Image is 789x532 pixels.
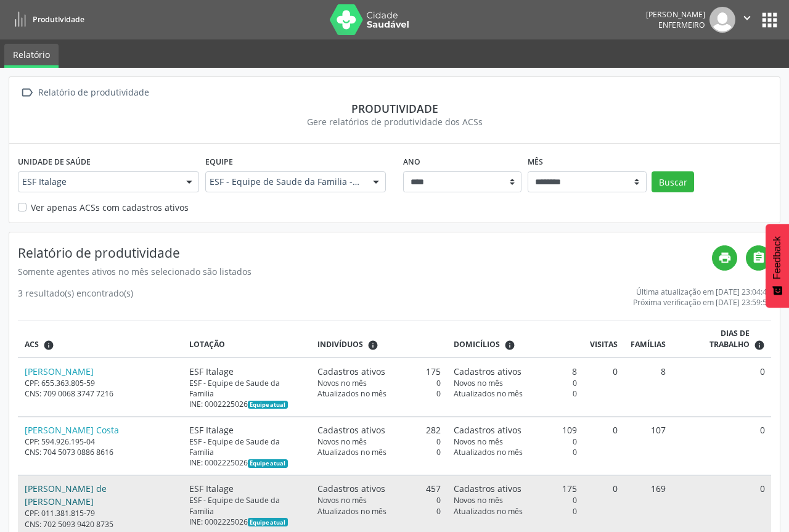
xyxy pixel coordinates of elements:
[18,115,771,128] div: Gere relatórios de produtividade dos ACSs
[317,339,363,350] span: Indivíduos
[317,424,385,436] span: Cadastros ativos
[317,447,386,457] span: Atualizados no mês
[25,508,176,518] div: CPF: 011.381.815-79
[189,378,305,399] div: ESF - Equipe de Saude da Familia
[25,424,119,436] a: [PERSON_NAME] Costa
[189,495,305,516] div: ESF - Equipe de Saude da Familia
[658,20,705,30] span: Enfermeiro
[454,424,577,436] div: 109
[25,436,176,447] div: CPF: 594.926.195-04
[317,447,441,457] div: 0
[18,102,771,115] div: Produtividade
[18,287,133,308] div: 3 resultado(s) encontrado(s)
[454,424,521,436] span: Cadastros ativos
[454,506,577,517] div: 0
[624,321,672,358] th: Famílias
[182,321,311,358] th: Lotação
[4,44,59,68] a: Relatório
[317,436,441,447] div: 0
[189,424,305,436] div: ESF Italage
[679,328,749,351] span: Dias de trabalho
[454,378,577,388] div: 0
[772,236,783,279] span: Feedback
[25,447,176,457] div: CNS: 704 5073 0886 8616
[317,378,367,388] span: Novos no mês
[712,245,737,271] a: print
[454,447,523,457] span: Atualizados no mês
[22,176,174,188] span: ESF Italage
[672,417,771,475] td: 0
[25,378,176,388] div: CPF: 655.363.805-59
[317,436,367,447] span: Novos no mês
[752,251,766,264] i: 
[317,506,386,517] span: Atualizados no mês
[9,9,84,30] a: Produtividade
[740,11,754,25] i: 
[317,365,441,378] div: 175
[248,518,288,526] span: Esta é a equipe atual deste Agente
[454,436,503,447] span: Novos no mês
[317,424,441,436] div: 282
[18,265,712,278] div: Somente agentes ativos no mês selecionado são listados
[25,339,39,350] span: ACS
[504,340,515,351] i: <div class="text-left"> <div> <strong>Cadastros ativos:</strong> Cadastros que estão vinculados a...
[709,7,735,33] img: img
[454,365,577,378] div: 8
[454,482,521,495] span: Cadastros ativos
[454,447,577,457] div: 0
[754,340,765,351] i: Dias em que o(a) ACS fez pelo menos uma visita, ou ficha de cadastro individual ou cadastro domic...
[189,457,305,468] div: INE: 0002225026
[18,84,151,102] a:  Relatório de produtividade
[248,401,288,409] span: Esta é a equipe atual deste Agente
[454,506,523,517] span: Atualizados no mês
[317,378,441,388] div: 0
[624,358,672,416] td: 8
[454,482,577,495] div: 175
[25,366,94,377] a: [PERSON_NAME]
[454,365,521,378] span: Cadastros ativos
[317,495,441,505] div: 0
[735,7,759,33] button: 
[624,417,672,475] td: 107
[317,388,441,399] div: 0
[189,436,305,457] div: ESF - Equipe de Saude da Familia
[317,495,367,505] span: Novos no mês
[584,321,624,358] th: Visitas
[36,84,151,102] div: Relatório de produtividade
[584,417,624,475] td: 0
[317,482,441,495] div: 457
[189,517,305,527] div: INE: 0002225026
[646,9,705,20] div: [PERSON_NAME]
[454,495,577,505] div: 0
[367,340,378,351] i: <div class="text-left"> <div> <strong>Cadastros ativos:</strong> Cadastros que estão vinculados a...
[189,365,305,378] div: ESF Italage
[33,14,84,25] span: Produtividade
[317,482,385,495] span: Cadastros ativos
[189,399,305,409] div: INE: 0002225026
[403,152,420,171] label: Ano
[746,245,771,271] a: 
[18,245,712,261] h4: Relatório de produtividade
[454,495,503,505] span: Novos no mês
[454,388,577,399] div: 0
[454,339,500,350] span: Domicílios
[25,388,176,399] div: CNS: 709 0068 3747 7216
[766,224,789,308] button: Feedback - Mostrar pesquisa
[317,388,386,399] span: Atualizados no mês
[652,171,694,192] button: Buscar
[205,152,233,171] label: Equipe
[633,287,771,297] div: Última atualização em [DATE] 23:04:42
[454,378,503,388] span: Novos no mês
[454,388,523,399] span: Atualizados no mês
[18,152,91,171] label: Unidade de saúde
[528,152,543,171] label: Mês
[718,251,732,264] i: print
[25,483,107,507] a: [PERSON_NAME] de [PERSON_NAME]
[759,9,780,31] button: apps
[31,201,189,214] label: Ver apenas ACSs com cadastros ativos
[189,482,305,495] div: ESF Italage
[210,176,361,188] span: ESF - Equipe de Saude da Familia - INE: 0002225026
[633,297,771,308] div: Próxima verificação em [DATE] 23:59:59
[25,519,176,530] div: CNS: 702 5093 9420 8735
[454,436,577,447] div: 0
